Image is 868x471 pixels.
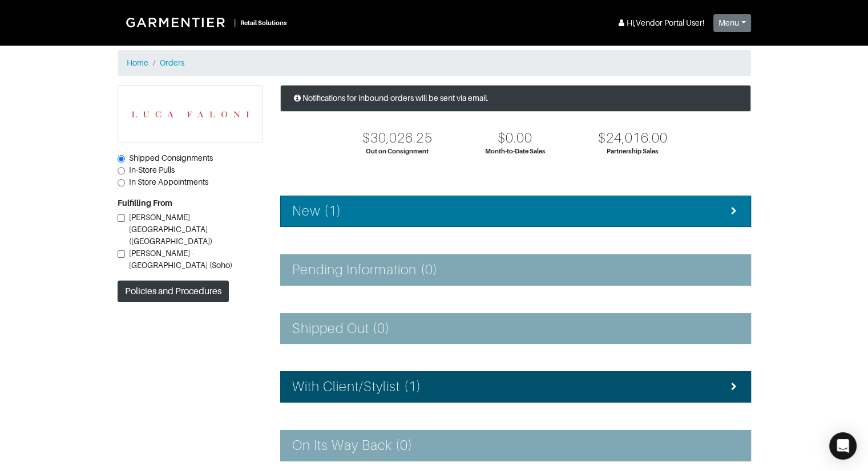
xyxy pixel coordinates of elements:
span: [PERSON_NAME][GEOGRAPHIC_DATA] ([GEOGRAPHIC_DATA]) [129,213,212,246]
img: ZM8orxK6yBQhfsfFzGBST1Bc.png [118,86,263,143]
span: In-Store Pulls [129,165,175,174]
input: [PERSON_NAME] - [GEOGRAPHIC_DATA] (Soho) [118,250,125,258]
input: Shipped Consignments [118,155,125,163]
div: $0.00 [498,130,532,147]
input: In Store Appointments [118,179,125,186]
div: Hi, Vendor Portal User ! [616,17,704,29]
h4: On Its Way Back (0) [292,437,413,454]
small: Retail Solutions [240,19,287,26]
h4: New (1) [292,203,341,220]
input: In-Store Pulls [118,167,125,174]
div: Open Intercom Messenger [829,432,857,460]
div: Partnership Sales [607,147,659,156]
h4: Pending Information (0) [292,262,438,278]
a: Orders [160,58,184,67]
nav: breadcrumb [118,50,751,76]
span: In Store Appointments [129,177,208,186]
h4: With Client/Stylist (1) [292,379,421,395]
div: $30,026.25 [362,130,433,147]
a: Home [127,58,148,67]
input: [PERSON_NAME][GEOGRAPHIC_DATA] ([GEOGRAPHIC_DATA]) [118,214,125,222]
label: Fulfilling From [118,197,172,209]
div: | [234,17,236,29]
img: Garmentier [120,11,234,33]
span: Shipped Consignments [129,153,213,163]
h4: Shipped Out (0) [292,320,390,337]
a: |Retail Solutions [118,9,292,35]
button: Menu [713,14,751,32]
span: [PERSON_NAME] - [GEOGRAPHIC_DATA] (Soho) [129,249,232,270]
div: Notifications for inbound orders will be sent via email. [280,85,751,112]
div: Out on Consignment [366,147,429,156]
div: $24,016.00 [598,130,668,147]
div: Month-to-Date Sales [485,147,546,156]
button: Policies and Procedures [118,281,229,302]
